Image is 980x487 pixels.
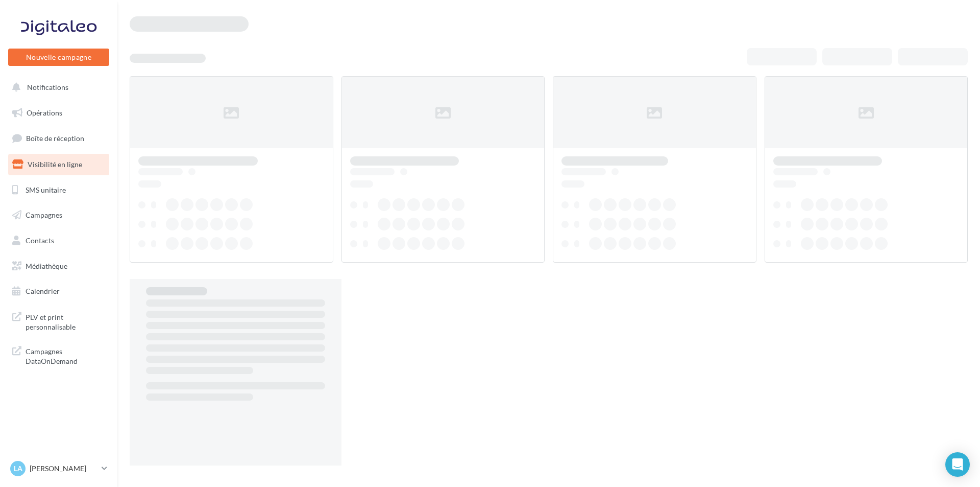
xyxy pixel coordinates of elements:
a: La [PERSON_NAME] [8,459,109,478]
span: Contacts [26,236,54,245]
a: SMS unitaire [6,179,111,201]
button: Nouvelle campagne [8,49,109,66]
span: Visibilité en ligne [28,160,82,169]
button: Notifications [6,77,107,98]
p: [PERSON_NAME] [30,463,97,474]
span: Calendrier [26,287,60,295]
span: PLV et print personnalisable [26,310,105,332]
a: Opérations [6,102,111,124]
span: Opérations [27,108,62,117]
span: Médiathèque [26,262,67,270]
a: Campagnes DataOnDemand [6,340,111,370]
span: Campagnes [26,211,62,219]
a: Contacts [6,230,111,251]
span: La [14,463,22,474]
a: Campagnes [6,204,111,226]
span: Notifications [27,83,68,91]
span: SMS unitaire [26,185,66,194]
a: Boîte de réception [6,127,111,149]
span: Boîte de réception [26,134,84,143]
a: Médiathèque [6,256,111,277]
div: Open Intercom Messenger [945,452,970,477]
span: Campagnes DataOnDemand [26,344,105,366]
a: Calendrier [6,281,111,302]
a: PLV et print personnalisable [6,306,111,336]
a: Visibilité en ligne [6,154,111,175]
